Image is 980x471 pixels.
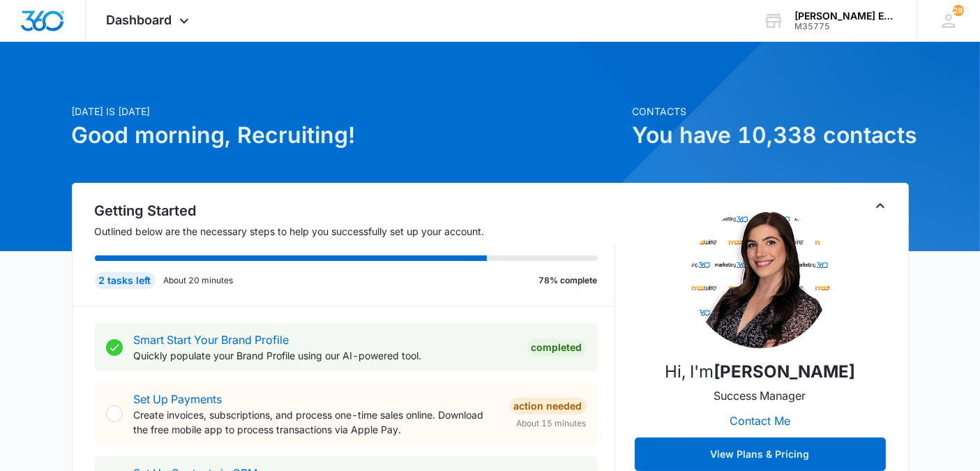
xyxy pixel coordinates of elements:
[633,119,909,152] h1: You have 10,338 contacts
[95,200,615,221] h2: Getting Started
[633,104,909,119] p: Contacts
[714,361,855,382] strong: [PERSON_NAME]
[716,404,804,438] button: Contact Me
[794,22,896,31] div: account id
[635,438,886,471] button: View Plans & Pricing
[527,339,587,356] div: Completed
[134,348,516,363] p: Quickly populate your Brand Profile using our AI-powered tool.
[164,274,234,287] p: About 20 minutes
[134,392,223,406] a: Set Up Payments
[665,359,855,384] p: Hi, I'm
[72,119,624,152] h1: Good morning, Recruiting!
[872,197,889,214] button: Toggle Collapse
[72,104,624,119] p: [DATE] is [DATE]
[134,333,289,347] a: Smart Start Your Brand Profile
[134,408,499,437] p: Create invoices, subscriptions, and process one-time sales online. Download the free mobile app t...
[517,417,587,430] span: About 15 minutes
[794,10,896,22] div: account name
[95,224,615,239] p: Outlined below are the necessary steps to help you successfully set up your account.
[714,387,806,404] p: Success Manager
[953,5,964,16] span: 292
[510,398,587,414] div: Action Needed
[953,5,964,16] div: notifications count
[95,272,156,289] div: 2 tasks left
[691,209,830,348] img: Carlee Heinmiller
[107,13,172,27] span: Dashboard
[539,274,598,287] p: 78% complete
